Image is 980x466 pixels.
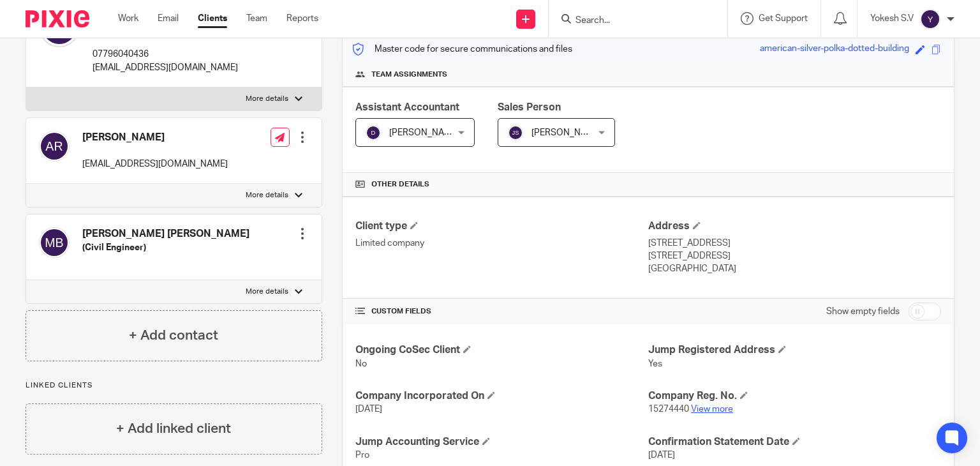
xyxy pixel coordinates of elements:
[691,405,733,414] a: View more
[355,359,367,368] span: No
[826,305,900,318] label: Show empty fields
[198,12,227,25] a: Clients
[26,10,89,27] img: Pixie
[246,190,288,200] p: More details
[93,61,238,74] p: [EMAIL_ADDRESS][DOMAIN_NAME]
[286,12,318,25] a: Reports
[366,125,381,140] img: svg%3E
[648,220,941,233] h4: Address
[371,70,447,80] span: Team assignments
[352,43,572,56] p: Master code for secure communications and files
[648,237,941,250] p: [STREET_ADDRESS]
[355,451,369,460] span: Pro
[118,12,138,25] a: Work
[26,380,322,391] p: Linked clients
[82,227,249,241] h4: [PERSON_NAME] [PERSON_NAME]
[116,419,231,439] h4: + Add linked client
[39,131,70,162] img: svg%3E
[355,237,648,250] p: Limited company
[355,102,459,112] span: Assistant Accountant
[920,9,940,29] img: svg%3E
[498,102,561,112] span: Sales Person
[648,451,675,460] span: [DATE]
[93,48,238,61] p: 07796040436
[531,128,602,137] span: [PERSON_NAME]
[870,12,914,25] p: Yokesh S.V
[82,131,228,144] h4: [PERSON_NAME]
[158,12,179,25] a: Email
[355,343,648,357] h4: Ongoing CoSec Client
[82,241,249,254] h5: (Civil Engineer)
[129,326,218,345] h4: + Add contact
[389,128,474,137] span: [PERSON_NAME] S T
[355,435,648,449] h4: Jump Accounting Service
[355,306,648,317] h4: CUSTOM FIELDS
[371,179,429,190] span: Other details
[246,12,267,25] a: Team
[648,343,941,357] h4: Jump Registered Address
[760,42,909,57] div: american-silver-polka-dotted-building
[355,220,648,233] h4: Client type
[246,287,288,297] p: More details
[648,359,662,368] span: Yes
[648,262,941,275] p: [GEOGRAPHIC_DATA]
[246,94,288,104] p: More details
[759,14,808,23] span: Get Support
[508,125,523,140] img: svg%3E
[648,435,941,449] h4: Confirmation Statement Date
[355,389,648,403] h4: Company Incorporated On
[574,15,689,27] input: Search
[648,405,689,414] span: 15274440
[355,405,382,414] span: [DATE]
[82,158,228,170] p: [EMAIL_ADDRESS][DOMAIN_NAME]
[648,250,941,262] p: [STREET_ADDRESS]
[39,227,70,258] img: svg%3E
[648,389,941,403] h4: Company Reg. No.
